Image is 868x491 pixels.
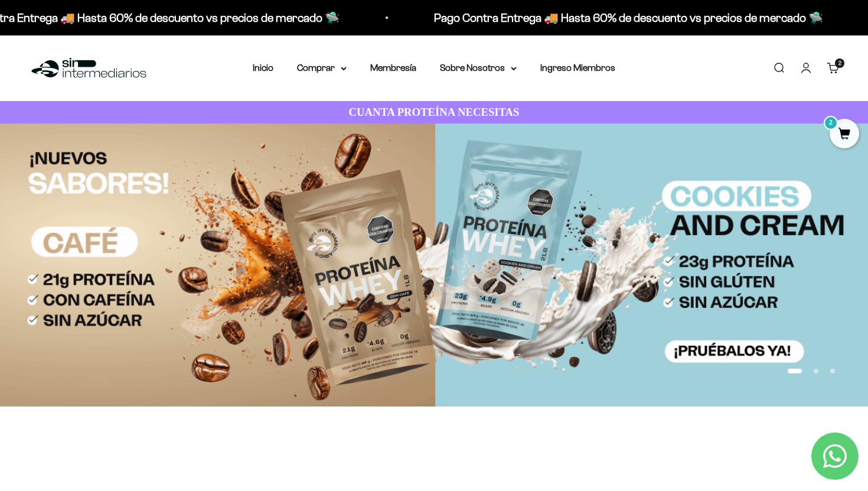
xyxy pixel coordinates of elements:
mark: 2 [824,116,838,130]
strong: CUANTA PROTEÍNA NECESITAS [348,106,519,118]
p: Pago Contra Entrega 🚚 Hasta 60% de descuento vs precios de mercado 🛸 [422,8,811,27]
a: Inicio [253,63,273,73]
summary: Sobre Nosotros [440,60,517,76]
a: Membresía [370,63,416,73]
summary: Comprar [297,60,347,76]
a: Ingreso Miembros [540,63,615,73]
a: 2 [830,128,859,141]
span: 2 [838,60,841,66]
